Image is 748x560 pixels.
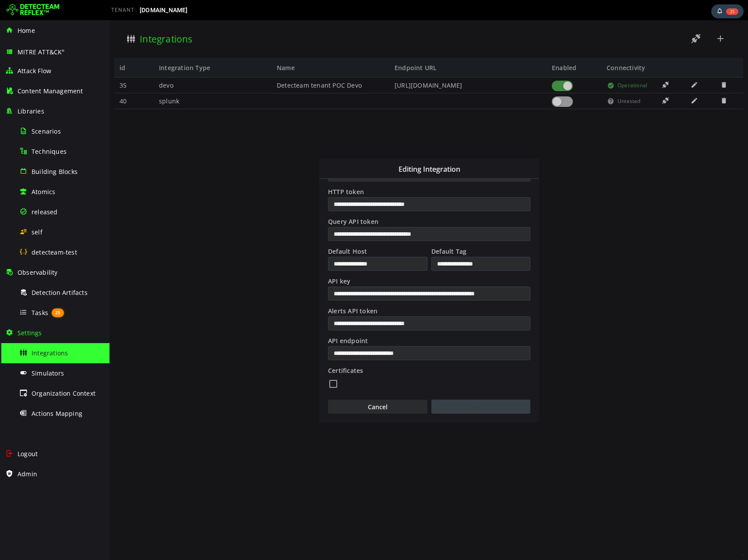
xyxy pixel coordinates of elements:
span: TENANT: [111,7,136,13]
div: Editing Integration [210,139,429,158]
span: Actions Mapping [32,409,82,418]
span: self [32,228,42,236]
span: Observability [18,268,58,276]
label: Certificates [218,345,422,354]
span: Content Management [18,87,83,95]
label: Default Tag [321,226,422,235]
img: Detecteam logo [7,3,60,17]
div: Add a new Integration [210,138,430,402]
span: Logout [18,450,38,458]
label: Default Host [218,226,319,235]
span: Libraries [18,107,44,115]
label: HTTP token [218,166,422,176]
span: Atomics [32,188,55,196]
span: Home [18,26,35,35]
button: Certificates [219,356,229,370]
div: Task Notifications [711,4,744,18]
span: [DOMAIN_NAME] [140,7,188,14]
span: Techniques [32,147,67,156]
span: MITRE ATT&CK [18,48,65,56]
span: Organization Context [32,389,95,397]
span: 25 [726,8,738,15]
button: Cancel [219,379,318,393]
span: released [32,208,58,216]
sup: ® [62,49,64,53]
span: Settings [18,329,42,337]
span: Admin [18,470,37,478]
span: 25 [52,308,64,317]
label: API endpoint [218,315,422,325]
label: Alerts API token [218,285,422,295]
span: detecteam-test [32,248,77,256]
span: Integrations [32,349,68,357]
span: Building Blocks [32,167,78,176]
label: API key [218,255,422,265]
span: Tasks [32,308,48,317]
span: Scenarios [32,127,61,135]
span: Simulators [32,369,64,377]
span: Detection Artifacts [32,288,88,297]
span: Attack Flow [18,67,51,75]
label: Query API token [218,196,422,206]
button: Update [322,379,421,393]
